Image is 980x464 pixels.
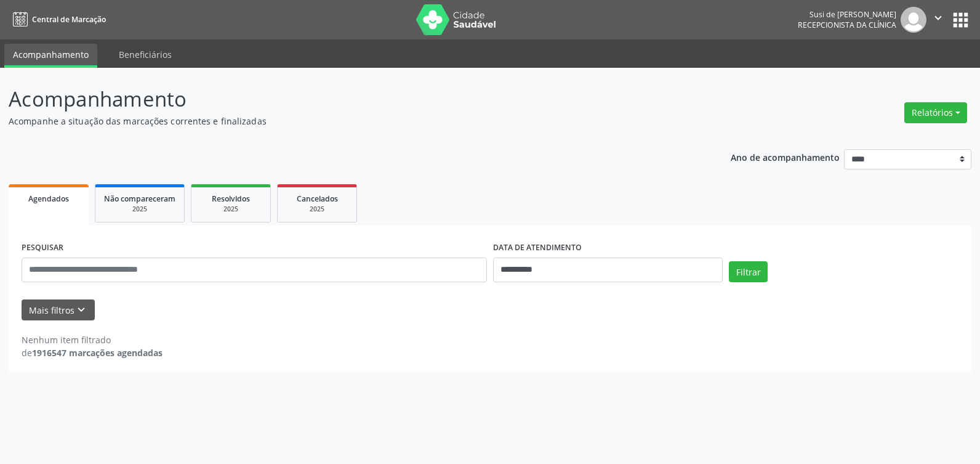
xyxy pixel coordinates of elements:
[729,261,768,282] button: Filtrar
[493,238,582,258] label: DATA DE ATENDIMENTO
[4,44,97,68] a: Acompanhamento
[32,347,163,359] strong: 1916547 marcações agendadas
[926,7,950,33] button: 
[931,11,945,25] i: 
[22,299,95,321] button: Mais filtroskeyboard_arrow_down
[950,9,971,31] button: apps
[22,346,163,359] div: de
[22,333,163,346] div: Nenhum item filtrado
[904,102,967,123] button: Relatórios
[798,20,896,30] span: Recepcionista da clínica
[22,238,63,258] label: PESQUISAR
[28,193,69,204] span: Agendados
[9,84,683,115] p: Acompanhamento
[110,44,180,65] a: Beneficiários
[74,303,88,317] i: keyboard_arrow_down
[200,205,262,214] div: 2025
[798,9,896,20] div: Susi de [PERSON_NAME]
[104,193,175,204] span: Não compareceram
[212,193,250,204] span: Resolvidos
[297,193,338,204] span: Cancelados
[32,14,106,25] span: Central de Marcação
[9,115,683,128] p: Acompanhe a situação das marcações correntes e finalizadas
[731,149,840,165] p: Ano de acompanhamento
[104,205,175,214] div: 2025
[286,205,348,214] div: 2025
[9,9,106,30] a: Central de Marcação
[901,7,926,33] img: img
